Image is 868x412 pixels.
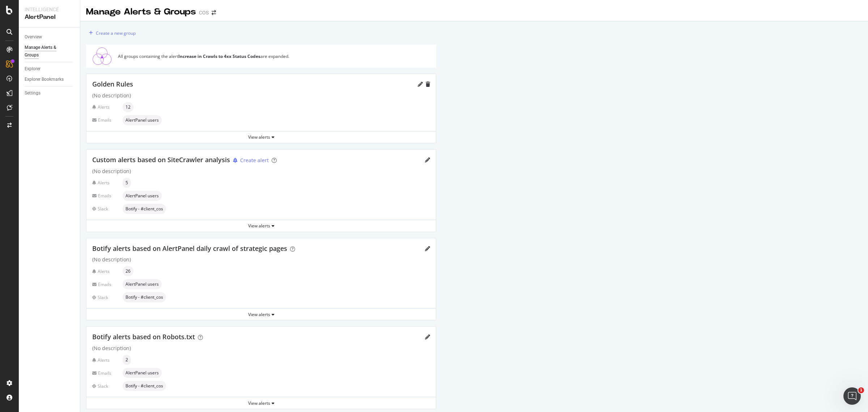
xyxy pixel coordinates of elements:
[125,358,128,362] span: 2
[123,355,131,365] div: neutral label
[86,27,136,39] button: Create a new group
[240,157,269,164] div: Create alert
[86,397,436,409] button: View alerts
[123,292,166,302] div: neutral label
[25,44,68,59] div: Manage Alerts & Groups
[25,89,75,97] a: Settings
[212,10,216,15] div: arrow-right-arrow-left
[425,246,430,251] div: pencil
[230,156,269,164] button: Create alert
[25,33,42,41] div: Overview
[858,387,864,393] span: 1
[86,131,436,143] button: View alerts
[92,383,120,389] div: Slack
[25,89,41,97] div: Settings
[92,168,430,175] div: (No description)
[92,370,120,376] div: Emails
[123,191,162,201] div: neutral label
[25,44,75,59] a: Manage Alerts & Groups
[92,80,133,88] span: Golden Rules
[123,204,166,214] div: neutral label
[426,82,430,87] div: trash
[123,279,162,289] div: neutral label
[125,282,159,286] span: AlertPanel users
[125,384,163,388] span: Botify - #client_cos
[125,118,159,122] span: AlertPanel users
[92,281,120,287] div: Emails
[25,6,74,13] div: Intelligence
[125,105,131,109] span: 12
[25,65,41,73] div: Explorer
[86,400,436,406] div: View alerts
[425,157,430,163] div: pencil
[123,115,162,125] div: neutral label
[425,335,430,340] div: pencil
[123,381,166,391] div: neutral label
[25,33,75,41] a: Overview
[86,220,436,232] button: View alerts
[25,13,74,21] div: AlertPanel
[125,207,163,211] span: Botify - #client_cos
[843,387,861,405] iframe: Intercom live chat
[92,180,120,186] div: Alerts
[125,371,159,375] span: AlertPanel users
[199,9,209,16] div: COS
[92,206,120,212] div: Slack
[25,76,64,83] div: Explorer Bookmarks
[92,92,430,99] div: (No description)
[92,268,120,274] div: Alerts
[92,104,120,110] div: Alerts
[123,178,131,188] div: neutral label
[25,76,75,83] a: Explorer Bookmarks
[92,357,120,363] div: Alerts
[92,345,430,352] div: (No description)
[123,368,162,378] div: neutral label
[178,53,260,59] strong: Increase in Crawls to 4xx Status Codes
[92,244,287,253] span: Botify alerts based on AlertPanel daily crawl of strategic pages
[92,256,430,263] div: (No description)
[418,82,423,87] div: pencil
[92,155,230,164] span: Custom alerts based on SiteCrawler analysis
[125,269,131,273] span: 26
[89,47,115,65] img: Alert focus
[123,266,133,276] div: neutral label
[96,30,136,36] div: Create a new group
[86,308,436,320] button: View alerts
[25,65,75,73] a: Explorer
[125,181,128,185] span: 5
[92,193,120,199] div: Emails
[86,223,436,229] div: View alerts
[92,117,120,123] div: Emails
[125,194,159,198] span: AlertPanel users
[92,294,120,300] div: Slack
[86,311,436,318] div: View alerts
[86,134,436,140] div: View alerts
[92,332,195,341] span: Botify alerts based on Robots.txt
[123,102,133,112] div: neutral label
[125,295,163,299] span: Botify - #client_cos
[118,53,433,59] div: All groups containing the alert are expanded.
[86,6,196,18] div: Manage Alerts & Groups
